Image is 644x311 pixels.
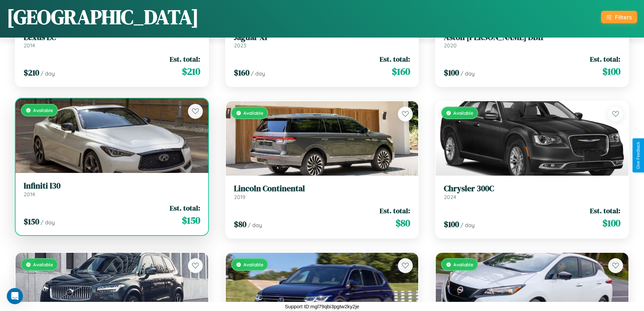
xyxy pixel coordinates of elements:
[396,216,410,230] span: $ 80
[602,216,620,230] span: $ 100
[444,42,457,49] span: 2020
[460,70,475,77] span: / day
[380,206,410,216] span: Est. total:
[24,32,200,49] a: Lexus LC2014
[182,214,200,227] span: $ 150
[444,184,620,200] a: Chrysler 300C2024
[170,203,200,213] span: Est. total:
[243,110,263,116] span: Available
[590,54,620,64] span: Est. total:
[234,184,410,194] h3: Lincoln Continental
[234,67,249,78] span: $ 160
[7,288,23,304] iframe: Intercom live chat
[24,181,200,191] h3: Infiniti I30
[251,70,265,77] span: / day
[615,14,632,21] div: Filters
[590,206,620,216] span: Est. total:
[444,32,620,49] a: Aston [PERSON_NAME] DB112020
[453,262,473,267] span: Available
[24,181,200,198] a: Infiniti I302014
[33,262,53,267] span: Available
[601,11,637,23] button: Filters
[602,65,620,78] span: $ 100
[234,194,245,200] span: 2019
[234,184,410,200] a: Lincoln Continental2019
[444,32,620,42] h3: Aston [PERSON_NAME] DB11
[24,42,35,49] span: 2014
[380,54,410,64] span: Est. total:
[444,184,620,194] h3: Chrysler 300C
[636,142,641,169] div: Give Feedback
[444,194,456,200] span: 2024
[170,54,200,64] span: Est. total:
[453,110,473,116] span: Available
[234,42,246,49] span: 2023
[248,222,262,228] span: / day
[24,67,39,78] span: $ 210
[234,219,246,230] span: $ 80
[444,67,459,78] span: $ 100
[444,219,459,230] span: $ 100
[285,302,359,311] p: Support ID: mgl79qbi3pgtw2ky2je
[33,107,53,113] span: Available
[24,216,39,227] span: $ 150
[24,191,35,198] span: 2014
[243,262,263,267] span: Available
[41,70,55,77] span: / day
[41,219,55,226] span: / day
[182,65,200,78] span: $ 210
[392,65,410,78] span: $ 160
[234,32,410,49] a: Jaguar XF2023
[460,222,475,228] span: / day
[7,3,199,31] h1: [GEOGRAPHIC_DATA]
